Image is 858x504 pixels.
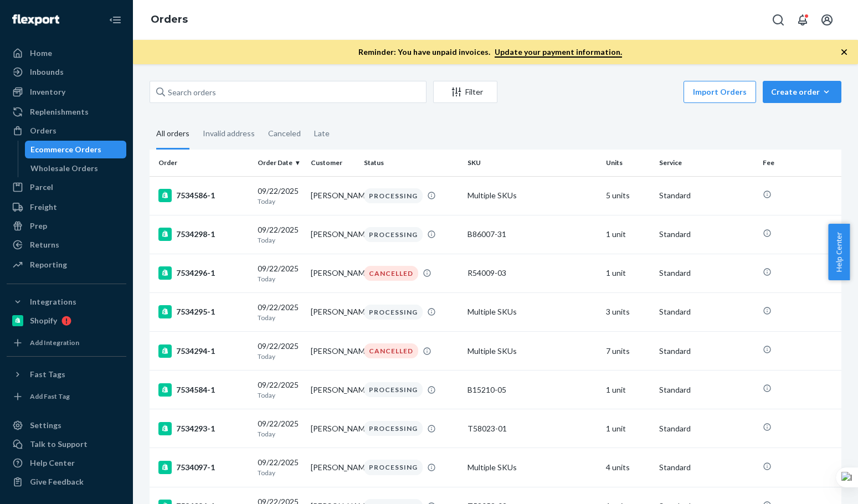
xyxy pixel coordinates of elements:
[463,292,602,331] td: Multiple SKUs
[758,150,841,176] th: Fee
[158,461,249,474] div: 7534097-1
[602,448,655,487] td: 4 units
[364,382,423,397] div: PROCESSING
[495,47,622,58] a: Update your payment information.
[258,429,302,439] p: Today
[306,332,359,371] td: [PERSON_NAME]
[268,119,301,148] div: Canceled
[30,476,84,487] div: Give Feedback
[467,384,597,395] div: B15210-05
[364,266,418,281] div: CANCELLED
[158,344,249,358] div: 7534294-1
[364,227,423,242] div: PROCESSING
[463,332,602,371] td: Multiple SKUs
[7,198,126,216] a: Freight
[306,254,359,292] td: [PERSON_NAME]
[258,390,302,400] p: Today
[364,343,418,358] div: CANCELLED
[602,150,655,176] th: Units
[30,296,76,307] div: Integrations
[258,263,302,284] div: 09/22/2025
[659,229,754,240] p: Standard
[30,66,64,78] div: Inbounds
[659,346,754,357] p: Standard
[158,228,249,241] div: 7534298-1
[30,457,75,469] div: Help Center
[7,178,126,196] a: Parcel
[30,125,56,136] div: Orders
[30,239,59,250] div: Returns
[816,9,838,31] button: Open account menu
[314,119,330,148] div: Late
[463,448,602,487] td: Multiple SKUs
[7,366,126,383] button: Fast Tags
[433,81,497,103] button: Filter
[258,418,302,439] div: 09/22/2025
[7,312,126,330] a: Shopify
[828,224,850,280] button: Help Center
[7,83,126,101] a: Inventory
[7,334,126,352] a: Add Integration
[767,9,789,31] button: Open Search Box
[25,141,127,158] a: Ecommerce Orders
[258,224,302,245] div: 09/22/2025
[602,215,655,254] td: 1 unit
[25,160,127,177] a: Wholesale Orders
[7,473,126,491] button: Give Feedback
[151,13,188,25] a: Orders
[7,236,126,254] a: Returns
[158,422,249,435] div: 7534293-1
[258,197,302,206] p: Today
[306,409,359,448] td: [PERSON_NAME]
[30,315,57,326] div: Shopify
[364,305,423,320] div: PROCESSING
[7,435,126,453] a: Talk to Support
[258,302,302,322] div: 09/22/2025
[7,122,126,140] a: Orders
[258,274,302,284] p: Today
[253,150,306,176] th: Order Date
[792,9,814,31] button: Open notifications
[30,163,98,174] div: Wholesale Orders
[659,306,754,317] p: Standard
[659,462,754,473] p: Standard
[763,81,841,103] button: Create order
[258,457,302,477] div: 09/22/2025
[30,259,67,270] div: Reporting
[467,229,597,240] div: B86007-31
[258,313,302,322] p: Today
[7,388,126,405] a: Add Fast Tag
[463,176,602,215] td: Multiple SKUs
[7,63,126,81] a: Inbounds
[30,420,61,431] div: Settings
[104,9,126,31] button: Close Navigation
[655,150,758,176] th: Service
[150,81,427,103] input: Search orders
[306,448,359,487] td: [PERSON_NAME]
[258,468,302,477] p: Today
[358,47,622,58] p: Reminder: You have unpaid invoices.
[30,439,88,450] div: Talk to Support
[30,106,89,117] div: Replenishments
[12,14,59,25] img: Flexport logo
[7,103,126,121] a: Replenishments
[7,44,126,62] a: Home
[602,254,655,292] td: 1 unit
[7,416,126,434] a: Settings
[258,186,302,206] div: 09/22/2025
[30,220,47,232] div: Prep
[7,217,126,235] a: Prep
[602,176,655,215] td: 5 units
[30,369,65,380] div: Fast Tags
[258,352,302,361] p: Today
[359,150,463,176] th: Status
[659,384,754,395] p: Standard
[364,188,423,203] div: PROCESSING
[158,189,249,202] div: 7534586-1
[659,423,754,434] p: Standard
[7,454,126,472] a: Help Center
[306,292,359,331] td: [PERSON_NAME]
[30,392,70,401] div: Add Fast Tag
[306,215,359,254] td: [PERSON_NAME]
